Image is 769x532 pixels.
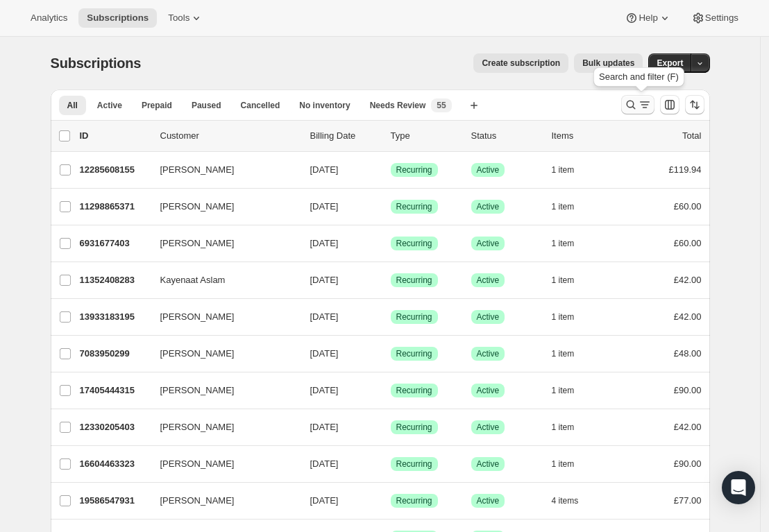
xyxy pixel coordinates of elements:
div: 16604463323[PERSON_NAME][DATE]SuccessRecurringSuccessActive1 item£90.00 [80,454,702,474]
span: Cancelled [241,100,280,111]
span: Active [477,275,500,286]
button: Sort the results [685,95,704,114]
span: [DATE] [310,311,339,322]
button: 4 items [552,491,594,510]
span: Paused [192,100,221,111]
span: [DATE] [310,458,339,469]
button: [PERSON_NAME] [152,453,291,475]
button: [PERSON_NAME] [152,159,291,181]
span: Analytics [31,12,67,24]
span: 1 item [552,458,575,470]
span: Bulk updates [582,58,634,69]
span: Active [477,458,500,470]
p: 7083950299 [80,347,149,361]
span: Active [477,311,500,323]
span: Recurring [396,311,432,323]
span: [DATE] [310,422,339,432]
span: Active [477,164,500,175]
span: [PERSON_NAME] [160,420,235,434]
button: 1 item [552,160,590,180]
button: Subscriptions [78,8,157,28]
button: [PERSON_NAME] [152,306,291,328]
span: [PERSON_NAME] [160,457,235,471]
p: 11298865371 [80,200,149,214]
span: [DATE] [310,238,339,248]
button: Create subscription [473,53,568,73]
button: Analytics [22,8,76,28]
p: 12285608155 [80,163,149,177]
span: All [67,100,78,111]
span: Help [639,12,657,24]
span: [PERSON_NAME] [160,200,235,214]
div: 6931677403[PERSON_NAME][DATE]SuccessRecurringSuccessActive1 item£60.00 [80,234,702,253]
div: 17405444315[PERSON_NAME][DATE]SuccessRecurringSuccessActive1 item£90.00 [80,381,702,400]
button: Search and filter results [621,95,654,114]
span: 1 item [552,275,575,286]
button: [PERSON_NAME] [152,379,291,402]
span: Recurring [396,385,432,396]
span: Recurring [396,164,432,175]
span: [DATE] [310,275,339,285]
span: [DATE] [310,201,339,212]
span: Active [477,495,500,506]
span: Active [477,348,500,359]
button: [PERSON_NAME] [152,490,291,512]
span: 1 item [552,348,575,359]
div: 11298865371[PERSON_NAME][DATE]SuccessRecurringSuccessActive1 item£60.00 [80,197,702,216]
span: 1 item [552,385,575,396]
span: £90.00 [674,458,702,469]
p: 19586547931 [80,494,149,508]
button: 1 item [552,418,590,437]
div: 11352408283Kayenaat Aslam[DATE]SuccessRecurringSuccessActive1 item£42.00 [80,271,702,290]
button: 1 item [552,197,590,216]
span: Prepaid [142,100,172,111]
p: Customer [160,129,299,143]
div: 12285608155[PERSON_NAME][DATE]SuccessRecurringSuccessActive1 item£119.94 [80,160,702,180]
button: [PERSON_NAME] [152,196,291,218]
div: Type [391,129,460,143]
button: Customize table column order and visibility [660,95,679,114]
button: 1 item [552,454,590,474]
span: 1 item [552,422,575,433]
button: Kayenaat Aslam [152,269,291,291]
span: Export [657,58,683,69]
span: Subscriptions [87,12,149,24]
span: Recurring [396,458,432,470]
p: 11352408283 [80,273,149,287]
div: 19586547931[PERSON_NAME][DATE]SuccessRecurringSuccessActive4 items£77.00 [80,491,702,510]
span: [PERSON_NAME] [160,384,235,397]
span: Recurring [396,275,432,286]
div: 7083950299[PERSON_NAME][DATE]SuccessRecurringSuccessActive1 item£48.00 [80,344,702,363]
div: 12330205403[PERSON_NAME][DATE]SuccessRecurringSuccessActive1 item£42.00 [80,418,702,437]
span: £119.94 [669,164,702,175]
div: 13933183195[PERSON_NAME][DATE]SuccessRecurringSuccessActive1 item£42.00 [80,307,702,327]
button: 1 item [552,307,590,327]
button: 1 item [552,381,590,400]
span: £42.00 [674,422,702,432]
span: Active [477,422,500,433]
p: 16604463323 [80,457,149,471]
div: Open Intercom Messenger [722,471,755,504]
span: [PERSON_NAME] [160,347,235,361]
span: Settings [705,12,738,24]
span: Subscriptions [51,55,142,71]
span: £60.00 [674,238,702,248]
button: 1 item [552,234,590,253]
span: [PERSON_NAME] [160,310,235,324]
span: Recurring [396,422,432,433]
span: [DATE] [310,385,339,395]
span: Recurring [396,201,432,212]
span: £48.00 [674,348,702,359]
span: [DATE] [310,348,339,359]
span: 1 item [552,311,575,323]
span: [DATE] [310,164,339,175]
span: Active [477,385,500,396]
span: Active [97,100,122,111]
span: Create subscription [482,58,560,69]
div: IDCustomerBilling DateTypeStatusItemsTotal [80,129,702,143]
span: [PERSON_NAME] [160,237,235,250]
span: Active [477,238,500,249]
span: £60.00 [674,201,702,212]
span: [PERSON_NAME] [160,163,235,177]
button: [PERSON_NAME] [152,416,291,438]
